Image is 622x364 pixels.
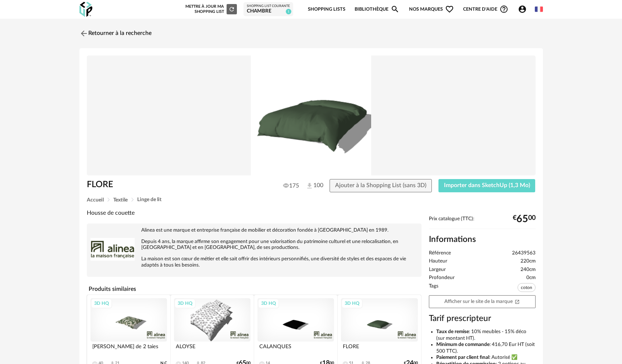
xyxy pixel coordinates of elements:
[87,197,536,203] div: Breadcrumb
[184,4,237,14] div: Mettre à jour ma Shopping List
[526,275,536,281] span: 0cm
[341,299,363,308] div: 3D HQ
[308,1,345,18] a: Shopping Lists
[512,250,536,257] span: 26439563
[429,234,536,245] h2: Informations
[535,5,543,13] img: fr
[258,299,279,308] div: 3D HQ
[174,342,250,356] div: ALOYSE
[436,329,469,334] b: Taux de remise
[286,9,291,14] span: 1
[90,227,418,233] p: Alinea est une marque et entreprise française de mobilier et décoration fondée à [GEOGRAPHIC_DATA...
[341,342,417,356] div: FLORE
[436,342,490,347] b: Minimum de commande
[500,5,508,14] span: Help Circle Outline icon
[90,342,167,356] div: [PERSON_NAME] de 2 taies
[306,182,316,190] span: 100
[306,182,313,190] img: Téléchargements
[518,5,530,14] span: Account Circle icon
[520,258,536,265] span: 220cm
[174,299,196,308] div: 3D HQ
[247,4,290,8] div: Shopping List courante
[436,354,536,361] li: : Autorisé ✅
[515,299,520,304] span: Open In New icon
[520,267,536,273] span: 240cm
[429,258,447,265] span: Hauteur
[518,283,536,292] span: coton
[113,197,128,203] span: Textile
[463,5,508,14] span: Centre d'aideHelp Circle Outline icon
[87,179,270,190] h1: FLORE
[87,197,104,203] span: Accueil
[257,342,334,356] div: CALANQUES
[429,295,536,308] a: Afficher sur le site de la marqueOpen In New icon
[518,5,527,14] span: Account Circle icon
[409,1,454,18] span: Nos marques
[90,227,135,271] img: brand logo
[436,342,536,354] li: : 416,70 Eur HT (soit 500 TTC).
[87,209,422,217] div: Housse de couette
[90,256,418,268] p: La maison est son cœur de métier et elle sait offrir des intérieurs personnifiés, une diversité d...
[513,216,536,222] div: € 00
[391,5,399,14] span: Magnify icon
[444,182,530,188] span: Importer dans SketchUp (1,3 Mo)
[436,355,489,360] b: Paiement par client final
[436,329,536,342] li: : 10% meubles - 15% déco (sur montant HT).
[87,56,536,176] img: Product pack shot
[335,182,426,188] span: Ajouter à la Shopping List (sans 3D)
[429,275,455,281] span: Profondeur
[247,8,290,15] div: chambre
[445,5,454,14] span: Heart Outline icon
[79,29,88,38] img: svg+xml;base64,PHN2ZyB3aWR0aD0iMjQiIGhlaWdodD0iMjQiIHZpZXdCb3g9IjAgMCAyNCAyNCIgZmlsbD0ibm9uZSIgeG...
[79,25,152,42] a: Retourner à la recherche
[429,313,536,324] h3: Tarif prescripteur
[355,1,399,18] a: BibliothèqueMagnify icon
[247,4,290,15] a: Shopping List courante chambre 1
[438,179,536,192] button: Importer dans SketchUp (1,3 Mo)
[516,216,528,222] span: 65
[91,299,112,308] div: 3D HQ
[137,197,161,202] span: Linge de lit
[90,239,418,251] p: Depuis 4 ans, la marque affirme son engagement pour une valorisation du patrimoine culturel et un...
[87,283,422,295] h4: Produits similaires
[283,182,299,189] span: 175
[429,250,451,257] span: Référence
[429,267,446,273] span: Largeur
[79,2,92,17] img: OXP
[330,179,432,192] button: Ajouter à la Shopping List (sans 3D)
[429,283,438,294] span: Tags
[228,7,235,11] span: Refresh icon
[429,216,536,229] div: Prix catalogue (TTC):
